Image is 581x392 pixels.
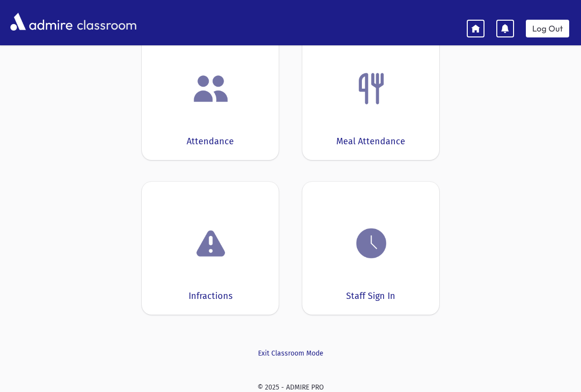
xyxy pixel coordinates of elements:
div: Infractions [189,290,232,303]
a: Exit Classroom Mode [142,348,439,359]
div: Meal Attendance [336,135,405,148]
img: clock.png [353,225,390,262]
a: Log Out [526,20,569,37]
div: Staff Sign In [346,290,395,303]
img: AdmirePro [8,10,75,33]
img: exclamation.png [192,227,229,264]
img: Fork.png [353,70,390,107]
div: Attendance [187,135,234,148]
img: users.png [192,70,229,107]
span: classroom [75,9,137,35]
